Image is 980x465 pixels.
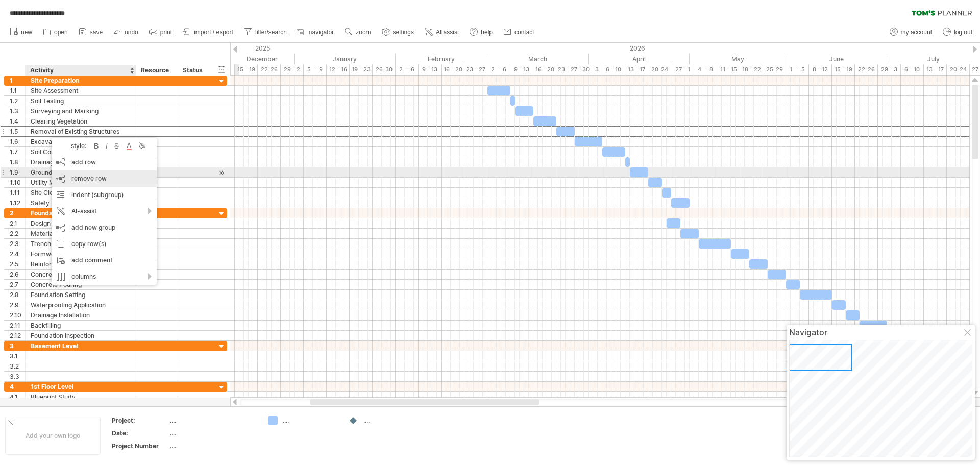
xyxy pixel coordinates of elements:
div: 20-24 [648,64,671,75]
div: 29 - 2 [281,64,304,75]
div: 3.2 [10,361,25,371]
div: 1.10 [10,178,25,187]
div: Safety Inspection [31,198,131,208]
div: Ground Levelling [31,167,131,177]
span: open [54,29,68,36]
span: navigator [309,29,334,36]
a: undo [111,26,141,39]
span: contact [514,29,534,36]
div: March 2026 [487,54,589,64]
div: Formwork Setting [31,249,131,259]
div: 27 - 1 [671,64,694,75]
div: Basement Level [31,341,131,351]
div: 9 - 13 [419,64,442,75]
div: Navigator [789,327,972,337]
div: 12 - 16 [327,64,350,75]
div: 1.4 [10,116,25,126]
div: indent (subgroup) [52,187,157,203]
div: May 2026 [690,54,786,64]
div: 2.3 [10,239,25,249]
div: 1.1 [10,86,25,95]
a: new [7,26,35,39]
div: Resource [141,65,172,76]
a: log out [940,26,975,39]
div: 1.11 [10,188,25,198]
div: 11 - 15 [717,64,740,75]
div: Surveying and Marking [31,106,131,116]
div: .... [170,429,256,437]
div: 2.1 [10,218,25,228]
a: filter/search [241,26,290,39]
div: 2.10 [10,310,25,320]
div: copy row(s) [52,236,157,252]
a: open [40,26,71,39]
div: Utility Mapping [31,178,131,187]
a: settings [379,26,417,39]
div: 13 - 17 [625,64,648,75]
div: 13 - 17 [924,64,947,75]
div: Removal of Existing Structures [31,127,131,136]
div: add new group [52,219,157,236]
div: Soil Compaction [31,147,131,157]
div: Clearing Vegetation [31,116,131,126]
div: 5 - 9 [304,64,327,75]
div: Materials Procurement [31,229,131,238]
div: 4.1 [10,392,25,402]
div: 23 - 27 [464,64,487,75]
div: 2.7 [10,280,25,289]
div: Site Assessment [31,86,131,95]
div: Activity [30,65,130,76]
div: 1.8 [10,157,25,167]
div: 30 - 3 [579,64,602,75]
div: 15 - 19 [832,64,855,75]
span: filter/search [255,29,287,36]
a: navigator [295,26,337,39]
div: Excavation [31,137,131,146]
div: 16 - 20 [533,64,556,75]
div: 22-26 [855,64,878,75]
a: contact [501,26,537,39]
div: 29 - 3 [878,64,901,75]
div: 23 - 27 [556,64,579,75]
div: 2 - 6 [487,64,510,75]
div: 18 - 22 [740,64,763,75]
span: settings [393,29,414,36]
div: 2 - 6 [396,64,419,75]
div: style: [56,142,91,150]
div: Foundation Construction [31,208,131,218]
div: 20-24 [947,64,970,75]
div: 1 - 5 [786,64,809,75]
span: import / export [194,29,233,36]
div: 2.2 [10,229,25,238]
div: Drainage Planning [31,157,131,167]
div: 3.3 [10,372,25,381]
div: 1.5 [10,127,25,136]
div: April 2026 [589,54,690,64]
div: Soil Testing [31,96,131,106]
span: log out [954,29,972,36]
a: my account [887,26,935,39]
div: 15 - 19 [235,64,258,75]
div: Drainage Installation [31,310,131,320]
div: .... [170,416,256,425]
div: Design Approval [31,218,131,228]
div: Backfilling [31,321,131,330]
div: 6 - 10 [602,64,625,75]
div: add comment [52,252,157,268]
span: new [21,29,32,36]
div: scroll to activity [217,167,227,178]
div: columns [52,268,157,285]
div: 1st Floor Level [31,382,131,391]
div: add row [52,154,157,170]
div: 2.11 [10,321,25,330]
div: 4 [10,382,25,391]
div: 1.7 [10,147,25,157]
span: zoom [356,29,371,36]
div: .... [170,442,256,450]
div: 2.8 [10,290,25,300]
div: 3.1 [10,351,25,361]
div: January 2026 [295,54,396,64]
div: Trench Digging [31,239,131,249]
a: AI assist [422,26,462,39]
span: remove row [71,175,107,182]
